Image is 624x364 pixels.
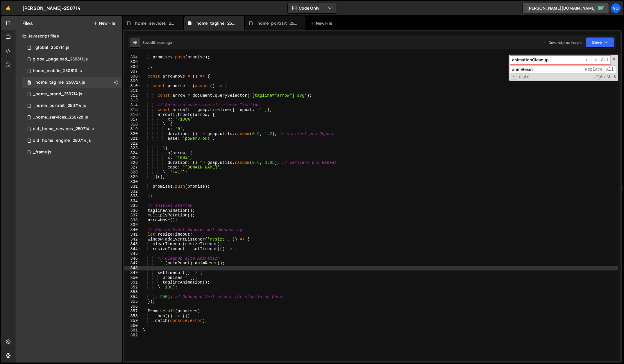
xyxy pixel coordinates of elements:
[124,280,142,285] div: 351
[310,20,335,26] div: New File
[124,256,142,261] div: 346
[288,3,337,13] button: Code Only
[124,175,142,180] div: 329
[517,75,532,80] span: 0 of 0
[255,20,298,26] div: _home_portrait_250714.js
[33,115,88,120] div: _home_services_250728.js
[124,155,142,160] div: 325
[124,270,142,275] div: 349
[124,247,142,252] div: 344
[511,74,517,80] span: Toggle Replace mode
[22,42,122,53] div: 16046/42989.js
[124,88,142,93] div: 311
[124,151,142,156] div: 324
[124,203,142,208] div: 335
[124,122,142,127] div: 318
[33,45,69,50] div: _global_250714.js
[124,103,142,108] div: 314
[33,150,51,155] div: _frame.js
[124,180,142,184] div: 330
[599,74,605,80] span: CaseSensitive Search
[124,79,142,84] div: 309
[33,138,91,143] div: old_home_engine_250714.js
[124,64,142,69] div: 306
[124,266,142,271] div: 348
[124,218,142,223] div: 338
[124,136,142,141] div: 321
[124,223,142,227] div: 339
[522,3,609,13] a: [PERSON_NAME][DOMAIN_NAME]
[124,213,142,218] div: 337
[93,21,115,26] button: New File
[586,37,614,48] button: Save
[583,65,604,74] span: Replace
[124,117,142,122] div: 317
[124,290,142,295] div: 353
[133,20,176,26] div: _home_services_250728.js
[33,57,88,62] div: global_pageload_250811.js
[510,56,583,64] input: Search for
[194,20,237,26] div: _home_tagline_250727.js
[124,160,142,165] div: 326
[124,199,142,204] div: 334
[124,60,142,64] div: 305
[124,189,142,194] div: 332
[124,314,142,319] div: 358
[124,318,142,323] div: 359
[124,333,142,338] div: 362
[604,65,616,74] span: All
[593,74,599,80] span: RegExp Search
[124,237,142,242] div: 342
[22,123,122,135] div: 16046/42993.js
[22,100,122,112] div: 16046/42992.js
[124,285,142,290] div: 352
[124,328,142,333] div: 361
[22,20,33,26] h2: Files
[606,74,612,80] span: Whole Word Search
[543,40,582,45] div: Dev and prod in sync
[153,40,172,45] div: 5 hours ago
[33,68,82,73] div: home_mobile_250810.js
[124,232,142,237] div: 341
[22,53,122,65] div: 16046/44643.js
[124,107,142,112] div: 315
[124,69,142,74] div: 307
[124,251,142,256] div: 345
[124,146,142,151] div: 323
[22,112,122,123] div: 16046/43842.js
[583,56,591,64] span: ​
[124,132,142,137] div: 320
[22,65,122,77] div: 16046/44621.js
[611,3,621,13] a: vo
[124,84,142,89] div: 310
[124,323,142,328] div: 360
[124,112,142,117] div: 316
[124,295,142,300] div: 354
[124,98,142,103] div: 313
[124,208,142,213] div: 336
[27,81,31,85] span: 0
[33,126,94,132] div: old_home_services_250714.js
[124,242,142,247] div: 343
[124,227,142,232] div: 340
[124,304,142,309] div: 356
[613,74,616,80] span: Search In Selection
[599,56,611,64] span: Alt-Enter
[22,88,122,100] div: 16046/42990.js
[33,103,86,108] div: _home_portrait_250714.js
[510,65,583,74] input: Replace with
[33,80,85,85] div: _home_tagline_250727.js
[124,309,142,314] div: 357
[124,93,142,98] div: 312
[124,127,142,132] div: 319
[124,74,142,79] div: 308
[22,5,81,12] div: [PERSON_NAME]-250714
[124,55,142,60] div: 304
[1,1,15,15] a: 🤙
[22,77,122,88] div: 16046/43815.js
[591,56,599,64] span: ​
[124,165,142,170] div: 327
[124,194,142,199] div: 333
[15,30,122,42] div: Javascript files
